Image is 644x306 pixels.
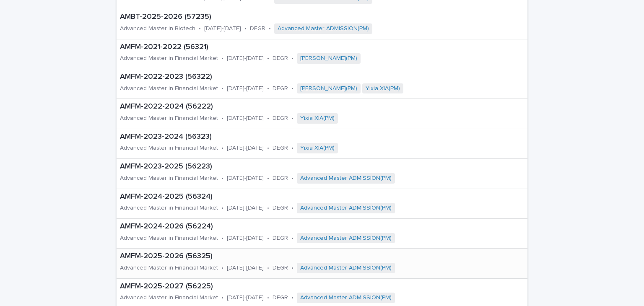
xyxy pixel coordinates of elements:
p: • [267,175,269,182]
p: AMBT-2025-2026 (57235) [120,13,465,22]
a: Advanced Master ADMISSION(PM) [278,25,369,32]
a: AMBT-2025-2026 (57235)Advanced Master in Biotech•[DATE]-[DATE]•DEGR•Advanced Master ADMISSION(PM) [117,9,527,39]
a: [PERSON_NAME](PM) [300,85,357,92]
p: • [267,115,269,122]
p: [DATE]-[DATE] [227,175,264,182]
a: Yixia XIA(PM) [300,115,335,122]
p: DEGR [273,205,288,212]
a: AMFM-2022-2024 (56222)Advanced Master in Financial Market•[DATE]-[DATE]•DEGR•Yixia XIA(PM) [117,99,527,129]
p: AMFM-2024-2026 (56224) [120,222,490,231]
p: • [267,55,269,62]
p: • [221,205,223,212]
p: AMFM-2025-2026 (56325) [120,252,489,261]
p: AMFM-2021-2022 (56321) [120,43,451,52]
p: AMFM-2025-2027 (56225) [120,282,490,291]
p: Advanced Master in Financial Market [120,115,218,122]
a: AMFM-2023-2025 (56223)Advanced Master in Financial Market•[DATE]-[DATE]•DEGR•Advanced Master ADMI... [117,159,527,189]
p: DEGR [273,235,288,242]
a: AMFM-2024-2025 (56324)Advanced Master in Financial Market•[DATE]-[DATE]•DEGR•Advanced Master ADMI... [117,189,527,219]
a: AMFM-2022-2023 (56322)Advanced Master in Financial Market•[DATE]-[DATE]•DEGR•[PERSON_NAME](PM) Yi... [117,69,527,99]
p: AMFM-2022-2023 (56322) [120,73,497,82]
p: Advanced Master in Biotech [120,25,195,32]
p: DEGR [273,175,288,182]
p: [DATE]-[DATE] [204,25,241,32]
p: • [221,265,223,272]
p: • [221,294,223,301]
p: [DATE]-[DATE] [227,235,264,242]
p: AMFM-2024-2025 (56324) [120,192,489,202]
a: Advanced Master ADMISSION(PM) [300,235,392,242]
a: Yixia XIA(PM) [300,145,335,152]
p: • [221,115,223,122]
p: [DATE]-[DATE] [227,205,264,212]
p: • [269,25,271,32]
p: [DATE]-[DATE] [227,115,264,122]
p: DEGR [273,265,288,272]
p: Advanced Master in Financial Market [120,235,218,242]
p: • [267,85,269,92]
p: • [221,235,223,242]
p: • [291,235,293,242]
p: • [267,294,269,301]
p: [DATE]-[DATE] [227,55,264,62]
p: • [221,175,223,182]
a: AMFM-2024-2026 (56224)Advanced Master in Financial Market•[DATE]-[DATE]•DEGR•Advanced Master ADMI... [117,219,527,249]
p: • [221,145,223,152]
p: • [291,145,293,152]
p: AMFM-2023-2025 (56223) [120,162,489,171]
p: • [267,145,269,152]
p: • [267,235,269,242]
p: DEGR [273,85,288,92]
p: DEGR [273,115,288,122]
p: DEGR [273,145,288,152]
p: • [291,115,293,122]
p: [DATE]-[DATE] [227,145,264,152]
p: • [291,55,293,62]
p: Advanced Master in Financial Market [120,145,218,152]
p: Advanced Master in Financial Market [120,175,218,182]
p: [DATE]-[DATE] [227,265,264,272]
p: • [221,55,223,62]
p: Advanced Master in Financial Market [120,205,218,212]
p: Advanced Master in Financial Market [120,265,218,272]
p: • [291,265,293,272]
p: • [244,25,247,32]
p: DEGR [250,25,265,32]
p: Advanced Master in Financial Market [120,85,218,92]
p: • [291,205,293,212]
a: AMFM-2021-2022 (56321)Advanced Master in Financial Market•[DATE]-[DATE]•DEGR•[PERSON_NAME](PM) [117,39,527,69]
a: Yixia XIA(PM) [366,85,400,92]
a: Advanced Master ADMISSION(PM) [300,294,392,301]
p: AMFM-2022-2024 (56222) [120,102,433,112]
p: • [199,25,201,32]
a: AMFM-2025-2026 (56325)Advanced Master in Financial Market•[DATE]-[DATE]•DEGR•Advanced Master ADMI... [117,249,527,278]
p: • [267,265,269,272]
p: [DATE]-[DATE] [227,85,264,92]
p: Advanced Master in Financial Market [120,55,218,62]
p: DEGR [273,55,288,62]
p: • [291,175,293,182]
a: AMFM-2023-2024 (56323)Advanced Master in Financial Market•[DATE]-[DATE]•DEGR•Yixia XIA(PM) [117,129,527,159]
a: Advanced Master ADMISSION(PM) [300,175,392,182]
p: [DATE]-[DATE] [227,294,264,301]
a: Advanced Master ADMISSION(PM) [300,265,392,272]
p: • [267,205,269,212]
p: • [221,85,223,92]
p: • [291,85,293,92]
p: • [291,294,293,301]
p: AMFM-2023-2024 (56323) [120,132,431,142]
p: DEGR [273,294,288,301]
a: [PERSON_NAME](PM) [300,55,357,62]
a: Advanced Master ADMISSION(PM) [300,205,392,212]
p: Advanced Master in Financial Market [120,294,218,301]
